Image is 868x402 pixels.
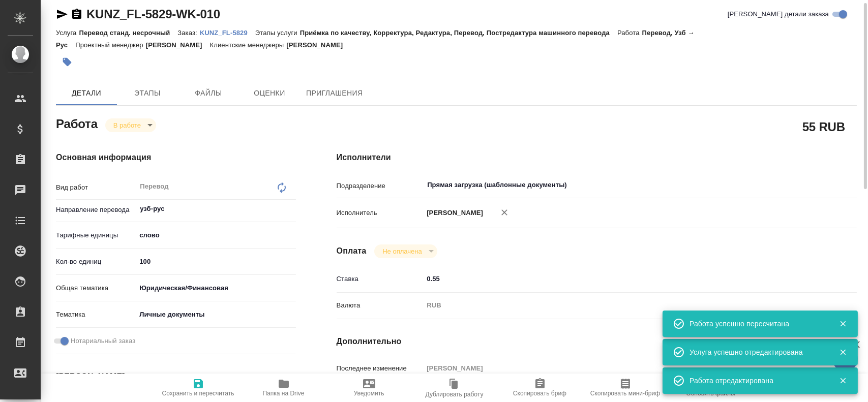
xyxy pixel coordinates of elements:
p: KUNZ_FL-5829 [200,29,255,37]
span: Папка на Drive [263,390,305,397]
p: Последнее изменение [337,363,424,374]
button: Папка на Drive [241,374,326,402]
h4: [PERSON_NAME] [56,370,296,383]
div: В работе [374,244,437,258]
span: Приглашения [306,87,363,100]
button: Закрыть [832,376,853,385]
p: Ставка [337,274,424,284]
div: Работа отредактирована [690,376,824,386]
p: Подразделение [337,181,424,191]
p: Вид работ [56,182,136,193]
h4: Основная информация [56,151,296,164]
p: Перевод станд. несрочный [79,29,177,37]
span: Нотариальный заказ [71,336,135,346]
h4: Исполнители [337,151,857,164]
div: RUB [423,297,813,314]
div: Юридическая/Финансовая [136,280,295,297]
div: Работа успешно пересчитана [690,319,824,329]
span: Оценки [245,87,294,100]
button: Уведомить [326,374,412,402]
p: Общая тематика [56,283,136,293]
button: Скопировать ссылку [71,8,83,20]
button: Удалить исполнителя [493,201,516,224]
a: KUNZ_FL-5829-WK-010 [86,7,220,21]
button: Скопировать мини-бриф [583,374,668,402]
button: Open [290,208,292,210]
span: Скопировать бриф [513,390,566,397]
p: Тематика [56,310,136,320]
button: Не оплачена [379,247,425,256]
button: Сохранить и пересчитать [156,374,241,402]
p: [PERSON_NAME] [146,41,210,49]
span: Детали [62,87,111,100]
h2: 55 RUB [802,118,845,135]
div: слово [136,227,295,244]
h2: Работа [56,114,98,132]
span: Дублировать работу [426,391,484,398]
button: Закрыть [832,348,853,357]
a: KUNZ_FL-5829 [200,28,255,37]
button: Добавить тэг [56,51,78,73]
button: Скопировать бриф [497,374,583,402]
span: Уведомить [354,390,384,397]
p: Исполнитель [337,208,424,218]
p: [PERSON_NAME] [286,41,350,49]
p: Приёмка по качеству, Корректура, Редактура, Перевод, Постредактура машинного перевода [300,29,617,37]
div: Личные документы [136,306,295,323]
p: Валюта [337,300,424,311]
p: Кол-во единиц [56,257,136,267]
span: Скопировать мини-бриф [590,390,660,397]
h4: Дополнительно [337,335,857,348]
span: Сохранить и пересчитать [162,390,234,397]
input: ✎ Введи что-нибудь [423,271,813,286]
span: Этапы [123,87,172,100]
p: Тарифные единицы [56,230,136,240]
div: В работе [105,118,156,132]
button: Дублировать работу [412,374,497,402]
h4: Оплата [337,245,367,257]
p: Клиентские менеджеры [210,41,287,49]
button: В работе [110,121,144,130]
p: Направление перевода [56,205,136,215]
button: Скопировать ссылку для ЯМессенджера [56,8,68,20]
p: Проектный менеджер [75,41,145,49]
button: Закрыть [832,319,853,328]
input: Пустое поле [423,361,813,376]
p: Этапы услуги [255,29,300,37]
button: Open [808,184,810,186]
p: Работа [617,29,642,37]
span: [PERSON_NAME] детали заказа [728,9,829,19]
div: Услуга успешно отредактирована [690,347,824,357]
p: Услуга [56,29,79,37]
span: Файлы [184,87,233,100]
input: ✎ Введи что-нибудь [136,254,295,269]
p: Заказ: [177,29,199,37]
p: [PERSON_NAME] [423,208,483,218]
